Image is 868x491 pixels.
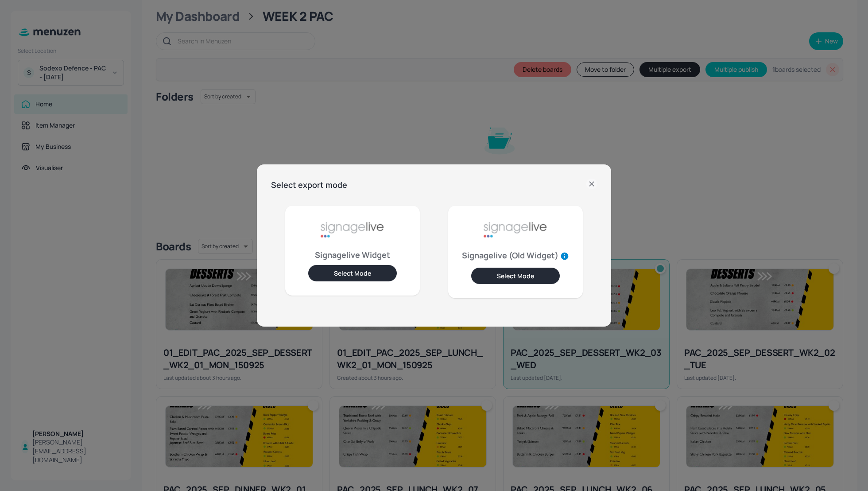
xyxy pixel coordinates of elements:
[308,265,397,281] button: Select Mode
[319,213,386,248] img: signage-live-aafa7296.png
[462,252,569,261] p: Signagelive (Old Widget)
[471,268,560,284] button: Select Mode
[315,252,390,258] p: Signagelive Widget
[482,213,549,248] img: signage-live-aafa7296.png
[560,252,569,261] svg: Old widgets support older screen operating systems, but lose out on feature and functionality suc...
[271,179,347,191] h6: Select export mode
